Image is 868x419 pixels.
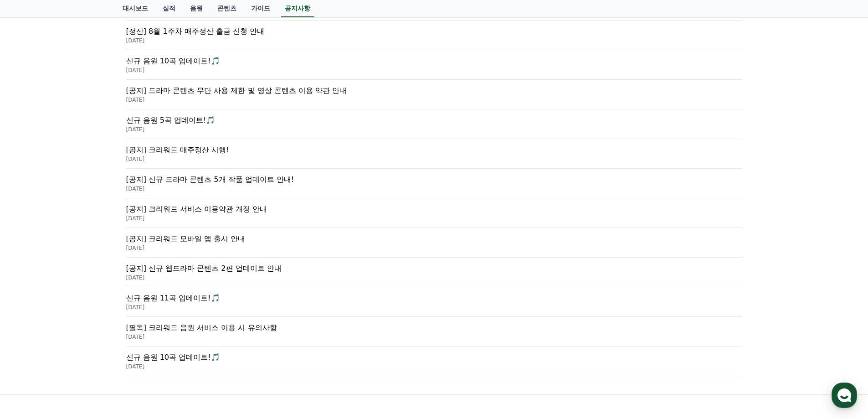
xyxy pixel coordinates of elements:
p: [DATE] [126,363,742,370]
p: [공지] 크리워드 서비스 이용약관 개정 안내 [126,204,742,215]
p: [DATE] [126,215,742,222]
p: [DATE] [126,67,742,74]
p: [DATE] [126,304,742,311]
a: [공지] 크리워드 매주정산 시행! [DATE] [126,139,742,169]
p: [DATE] [126,126,742,133]
p: [DATE] [126,274,742,281]
p: [공지] 크리워드 모바일 앱 출시 안내 [126,233,742,244]
a: [공지] 드라마 콘텐츠 무단 사용 제한 및 영상 콘텐츠 이용 약관 안내 [DATE] [126,80,742,109]
p: [DATE] [126,185,742,192]
p: [DATE] [126,155,742,163]
p: [공지] 신규 웹드라마 콘텐츠 2편 업데이트 안내 [126,263,742,274]
a: [정산] 8월 1주차 매주정산 출금 신청 안내 [DATE] [126,21,742,50]
p: [정산] 8월 1주차 매주정산 출금 신청 안내 [126,26,742,37]
a: 신규 음원 11곡 업데이트!🎵 [DATE] [126,287,742,317]
a: [공지] 신규 드라마 콘텐츠 5개 작품 업데이트 안내! [DATE] [126,169,742,198]
a: [공지] 크리워드 모바일 앱 출시 안내 [DATE] [126,228,742,258]
span: 홈 [29,303,34,310]
p: 신규 음원 10곡 업데이트!🎵 [126,56,742,67]
p: [DATE] [126,333,742,341]
a: 설정 [118,289,175,312]
a: 신규 음원 5곡 업데이트!🎵 [DATE] [126,109,742,139]
p: 신규 음원 10곡 업데이트!🎵 [126,352,742,363]
a: [필독] 크리워드 음원 서비스 이용 시 유의사항 [DATE] [126,317,742,347]
p: 신규 음원 11곡 업데이트!🎵 [126,293,742,304]
p: [공지] 드라마 콘텐츠 무단 사용 제한 및 영상 콘텐츠 이용 약관 안내 [126,85,742,96]
a: [공지] 신규 웹드라마 콘텐츠 2편 업데이트 안내 [DATE] [126,258,742,287]
span: 대화 [83,303,94,310]
span: 설정 [141,303,152,310]
p: 신규 음원 5곡 업데이트!🎵 [126,115,742,126]
a: 신규 음원 10곡 업데이트!🎵 [DATE] [126,50,742,80]
p: [공지] 크리워드 매주정산 시행! [126,145,742,155]
a: [공지] 크리워드 서비스 이용약관 개정 안내 [DATE] [126,198,742,228]
a: 대화 [60,289,118,312]
p: [필독] 크리워드 음원 서비스 이용 시 유의사항 [126,322,742,333]
a: 홈 [3,289,60,312]
p: [DATE] [126,244,742,252]
a: 신규 음원 10곡 업데이트!🎵 [DATE] [126,347,742,376]
p: [DATE] [126,37,742,44]
p: [DATE] [126,96,742,103]
p: [공지] 신규 드라마 콘텐츠 5개 작품 업데이트 안내! [126,174,742,185]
